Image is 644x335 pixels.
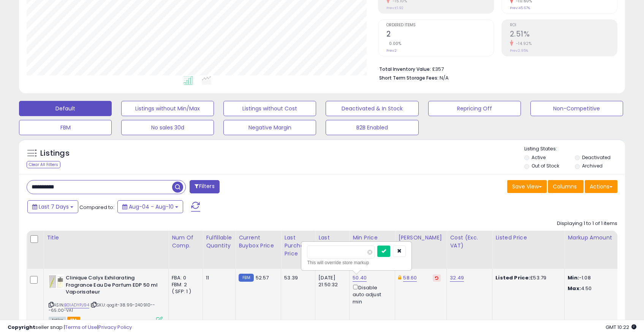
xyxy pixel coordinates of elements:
p: -1.08 [568,274,631,281]
li: £357 [379,64,612,73]
button: Listings without Min/Max [121,101,214,116]
button: Aug-04 - Aug-10 [117,200,183,213]
div: This will override store markup [307,259,406,266]
span: ROI [510,23,617,27]
div: ASIN: [49,274,163,322]
label: Out of Stock [532,163,559,169]
div: seller snap | | [8,324,132,331]
span: Compared to: [79,204,114,211]
div: 53.39 [284,274,309,281]
small: Prev: £1.92 [386,6,403,10]
div: [PERSON_NAME] [398,234,443,242]
div: Fulfillable Quantity [206,234,232,250]
strong: Copyright [8,324,35,331]
button: B2B Enabled [326,120,418,135]
button: Deactivated & In Stock [326,101,418,116]
label: Active [532,154,546,161]
button: Negative Margin [223,120,316,135]
button: Columns [548,180,584,193]
div: FBA: 0 [172,274,197,281]
span: 2025-08-18 10:22 GMT [606,324,636,331]
div: ( SFP: 1 ) [172,288,197,295]
button: Filters [190,180,219,193]
small: -14.92% [513,41,532,46]
span: | SKU: qogit-38.99-240910---65.00-VA1 [49,302,155,313]
div: Clear All Filters [27,161,60,168]
h2: 2.51% [510,30,617,40]
img: 31YbgGSlfPL._SL40_.jpg [49,274,64,289]
div: Num of Comp. [172,234,199,250]
div: 11 [206,274,229,281]
button: Last 7 Days [27,200,78,213]
div: Title [47,234,165,242]
small: Prev: 2.95% [510,48,528,53]
b: Clinique Calyx Exhilarating Fragrance Eau De Parfum EDP 50 ml Vaporisateur [66,274,158,298]
button: Non-Competitive [530,101,623,116]
small: 0.00% [386,41,402,46]
span: N/A [440,74,449,81]
button: Actions [585,180,617,193]
a: 58.60 [403,274,417,282]
span: Last 7 Days [39,203,69,211]
span: Columns [553,183,577,190]
label: Archived [582,163,603,169]
p: Listing States: [524,145,625,153]
small: Prev: 45.67% [510,6,530,10]
label: Deactivated [582,154,611,161]
b: Short Term Storage Fees: [379,75,438,81]
span: Ordered Items [386,23,494,27]
strong: Max: [568,285,581,292]
div: [DATE] 21:50:32 [318,274,343,288]
span: 52.57 [256,274,269,281]
b: Total Inventory Value: [379,66,431,72]
button: FBM [19,120,112,135]
div: Disable auto adjust min [353,283,389,305]
small: Prev: 2 [386,48,397,53]
b: Listed Price: [495,274,530,281]
div: Markup Amount [568,234,633,242]
a: Terms of Use [65,324,97,331]
a: 50.40 [353,274,367,282]
span: Aug-04 - Aug-10 [129,203,174,211]
a: B01ADYPJ94 [64,302,89,308]
a: Privacy Policy [98,324,132,331]
div: Cost (Exc. VAT) [450,234,489,250]
a: 32.49 [450,274,464,282]
div: Last Purchase Price [284,234,312,258]
div: Last Purchase Date (GMT) [318,234,346,266]
div: Listed Price [495,234,561,242]
button: Repricing Off [428,101,521,116]
button: Listings without Cost [223,101,316,116]
button: Default [19,101,112,116]
small: FBM [239,274,253,282]
h5: Listings [40,148,70,159]
div: £53.79 [495,274,559,281]
button: Save View [507,180,547,193]
div: FBM: 2 [172,281,197,288]
div: Current Buybox Price [239,234,278,250]
strong: Min: [568,274,579,281]
p: 4.50 [568,285,631,292]
button: No sales 30d [121,120,214,135]
h2: 2 [386,30,494,40]
div: Min Price [353,234,392,242]
div: Displaying 1 to 1 of 1 items [557,220,617,227]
